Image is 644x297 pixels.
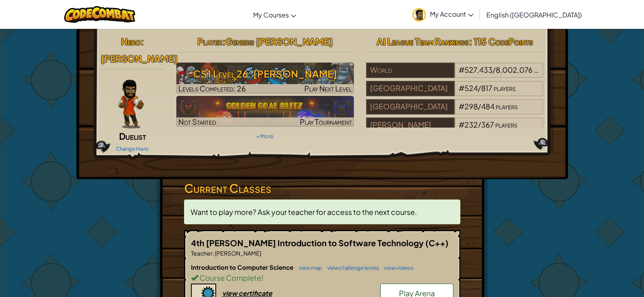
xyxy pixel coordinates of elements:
[464,65,492,74] span: 527,433
[464,83,478,93] span: 524
[482,4,586,26] a: English ([GEOGRAPHIC_DATA])
[481,120,494,129] span: 367
[459,83,464,93] span: #
[380,264,414,271] a: view videos
[464,120,478,129] span: 232
[469,36,533,47] span: : 115 CodePoints
[300,117,352,126] span: Play Tournament
[304,84,352,93] span: Play Next Level
[191,207,417,217] span: Want to play more? Ask your teacher for access to the next course.
[366,63,455,78] div: World
[176,96,354,127] img: Golden Goal
[459,120,464,129] span: #
[178,117,216,126] span: Not Started
[323,264,379,271] a: view challenge levels
[176,65,354,83] h3: CS1 Level 26: [PERSON_NAME]
[366,70,544,80] a: World#527,433/8,002,076players
[459,65,464,74] span: #
[249,4,300,26] a: My Courses
[191,249,212,257] span: Teacher
[412,8,426,22] img: avatar
[191,238,425,248] span: 4th [PERSON_NAME] Introduction to Software Technology
[486,11,582,19] span: English ([GEOGRAPHIC_DATA])
[116,145,149,152] a: Change Hero
[64,6,135,23] img: CodeCombat logo
[198,273,261,282] span: Course Complete
[176,63,354,93] img: CS1 Level 26: Wakka Maul
[377,36,469,47] span: AI League Team Rankings
[495,120,517,129] span: players
[176,96,354,127] a: Not StartedPlay Tournament
[459,102,464,111] span: #
[176,63,354,93] a: Play Next Level
[184,179,460,197] h3: Current Classes
[464,102,478,111] span: 298
[226,36,333,47] span: Genesis [PERSON_NAME]
[191,263,295,271] span: Introduction to Computer Science
[478,102,481,111] span: /
[121,36,141,47] span: Hero
[256,133,273,139] a: + More
[261,273,263,282] span: !
[253,11,289,19] span: My Courses
[481,102,494,111] span: 484
[430,10,473,18] span: My Account
[178,84,246,93] span: Levels Completed: 26
[478,120,481,129] span: /
[119,130,146,142] span: Duelist
[425,238,449,248] span: (C++)
[101,53,178,64] span: [PERSON_NAME]
[478,83,481,93] span: /
[366,89,544,98] a: [GEOGRAPHIC_DATA]#524/817players
[118,80,144,128] img: duelist-pose.png
[366,81,455,96] div: [GEOGRAPHIC_DATA]
[366,107,544,116] a: [GEOGRAPHIC_DATA]#298/484players
[496,65,533,74] span: 8,002,076
[366,117,455,133] div: [PERSON_NAME]
[141,36,144,47] span: :
[408,2,477,27] a: My Account
[295,264,322,271] a: view map
[212,249,214,257] span: :
[366,99,455,115] div: [GEOGRAPHIC_DATA]
[494,83,516,93] span: players
[197,36,222,47] span: Player
[214,249,261,257] span: [PERSON_NAME]
[366,125,544,134] a: [PERSON_NAME]#232/367players
[496,102,518,111] span: players
[222,36,226,47] span: :
[492,65,496,74] span: /
[481,83,492,93] span: 817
